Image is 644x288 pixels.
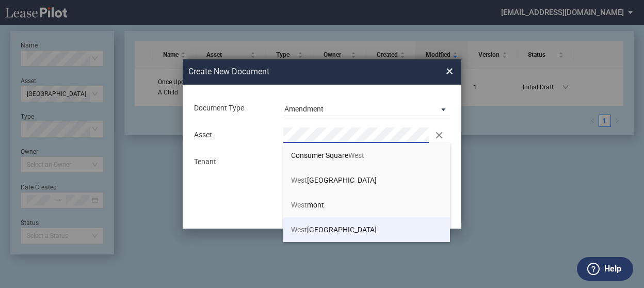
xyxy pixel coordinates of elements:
span: mont [291,201,324,209]
md-select: Document Type: Amendment [283,101,450,116]
span: [GEOGRAPHIC_DATA] [291,226,377,234]
span: West [291,226,307,234]
li: Consumer SquareWest [283,143,450,168]
h2: Create New Document [188,66,409,77]
li: West[GEOGRAPHIC_DATA] [283,217,450,242]
span: × [446,63,453,80]
div: Tenant [188,157,278,167]
li: West[GEOGRAPHIC_DATA] [283,168,450,193]
span: West [291,176,307,184]
md-dialog: Create New ... [183,59,461,229]
div: Asset [188,130,278,140]
li: Westmont [283,193,450,217]
span: West [348,151,364,159]
span: West [291,201,307,209]
label: Help [604,262,621,276]
span: [GEOGRAPHIC_DATA] [291,176,377,184]
div: Amendment [284,105,324,113]
span: Consumer Square [291,151,364,159]
div: Document Type [188,103,278,114]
